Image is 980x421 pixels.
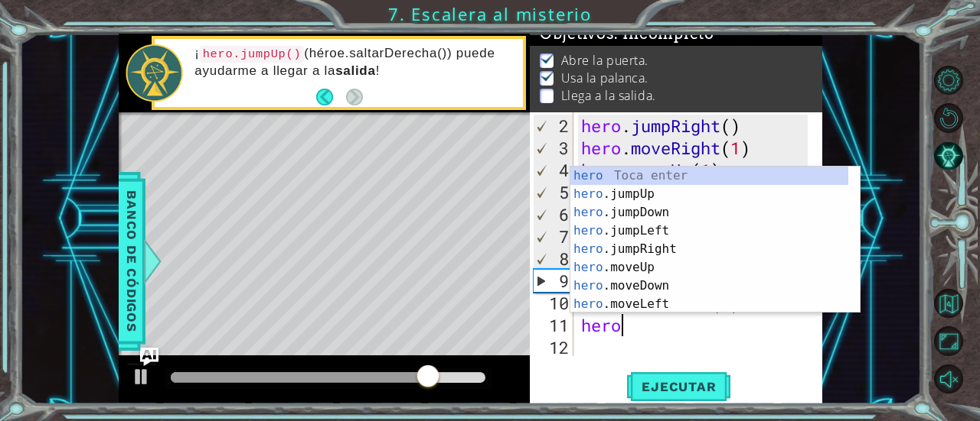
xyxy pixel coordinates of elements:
[534,203,573,225] div: 6
[936,284,980,322] a: Volver al mapa
[126,363,157,394] button: Ctrl + P: Play
[934,326,964,356] button: Maximizar navegador
[614,24,714,43] span: : Incompleto
[561,52,648,69] p: Abre la puerta.
[346,89,363,105] button: Next
[533,314,573,336] div: 11
[934,141,964,171] button: Pista IA
[194,45,511,79] p: ¡ (héroe.saltarDerecha()) puede ayudarme a llegar a la !
[533,292,573,314] div: 10
[540,70,555,82] img: Check mark for checkbox
[540,52,555,64] img: Check mark for checkbox
[316,89,346,105] button: Back
[934,364,964,394] button: Sonido encendido
[140,348,158,366] button: Ask AI
[934,66,964,96] button: Opciones de nivel
[626,379,731,394] span: Ejecutar
[534,181,573,203] div: 5
[534,225,573,248] div: 7
[934,289,964,319] button: Volver al mapa
[561,70,648,86] p: Usa la palanca.
[534,248,573,270] div: 8
[934,103,964,133] button: Reiniciar nivel
[534,159,573,181] div: 4
[540,24,714,44] span: Objetivos
[119,183,144,341] span: Banco de códigos
[534,270,573,292] div: 9
[626,372,731,401] button: Shift+Enter: Ejecutar el código.
[534,137,573,159] div: 3
[561,87,656,104] p: Llega a la salida.
[335,63,375,78] strong: salida
[533,336,573,358] div: 12
[200,46,305,63] code: hero.jumpUp()
[534,115,573,137] div: 2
